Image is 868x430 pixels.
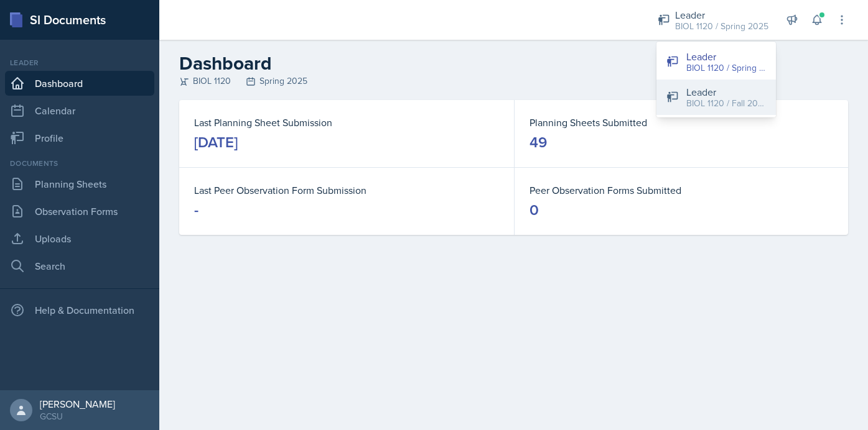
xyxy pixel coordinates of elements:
[5,98,154,123] a: Calendar
[530,183,834,198] dt: Peer Observation Forms Submitted
[5,254,154,278] a: Search
[194,132,238,152] div: [DATE]
[675,20,768,33] div: BIOL 1120 / Spring 2025
[194,115,499,130] dt: Last Planning Sheet Submission
[40,398,115,410] div: [PERSON_NAME]
[656,44,776,80] button: Leader BIOL 1120 / Spring 2025
[530,115,834,130] dt: Planning Sheets Submitted
[5,298,154,322] div: Help & Documentation
[194,200,198,220] div: -
[5,57,154,68] div: Leader
[656,80,776,115] button: Leader BIOL 1120 / Fall 2025
[40,410,115,423] div: GCSU
[675,7,768,22] div: Leader
[5,226,154,251] a: Uploads
[194,183,499,198] dt: Last Peer Observation Form Submission
[686,97,766,110] div: BIOL 1120 / Fall 2025
[179,52,848,75] h2: Dashboard
[179,75,848,88] div: BIOL 1120 Spring 2025
[686,49,766,64] div: Leader
[686,62,766,75] div: BIOL 1120 / Spring 2025
[530,200,539,220] div: 0
[686,85,766,99] div: Leader
[5,199,154,224] a: Observation Forms
[5,71,154,96] a: Dashboard
[5,158,154,169] div: Documents
[5,172,154,196] a: Planning Sheets
[530,132,547,152] div: 49
[5,126,154,150] a: Profile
